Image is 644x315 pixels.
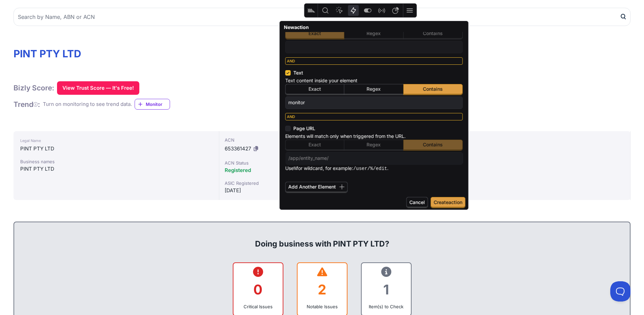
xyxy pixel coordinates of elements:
div: Critical Issues [239,303,277,310]
div: Entity Type [430,137,625,143]
h1: Trend : [13,100,40,109]
div: Doing business with PINT PTY LTD? [21,228,623,249]
div: PINT PTY LTD [20,165,212,173]
div: 1 [367,276,405,303]
h1: PINT PTY LTD [13,48,631,60]
iframe: Toggle Customer Support [610,281,631,302]
div: ASIC Registered [225,180,419,187]
span: Registered [225,167,251,173]
h1: Bizly Score: [13,83,54,92]
div: Turn on monitoring to see trend data. [43,101,132,108]
div: Item(s) to Check [367,303,405,310]
div: Notable Issues [303,303,341,310]
div: 2 [303,276,341,303]
div: Legal Name [20,137,212,145]
button: View Trust Score — It's Free! [57,81,139,95]
div: Address [430,149,625,155]
div: [DATE] [225,187,419,195]
span: Monitor [146,101,170,108]
div: ACN [225,137,419,143]
div: Business names [20,158,212,165]
span: 653361427 [225,145,251,152]
input: Search by Name, ABN or ACN [13,8,631,26]
div: 0 [239,276,277,303]
div: ACN Status [225,160,419,166]
div: PINT PTY LTD [20,145,212,153]
a: Monitor [135,99,170,110]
